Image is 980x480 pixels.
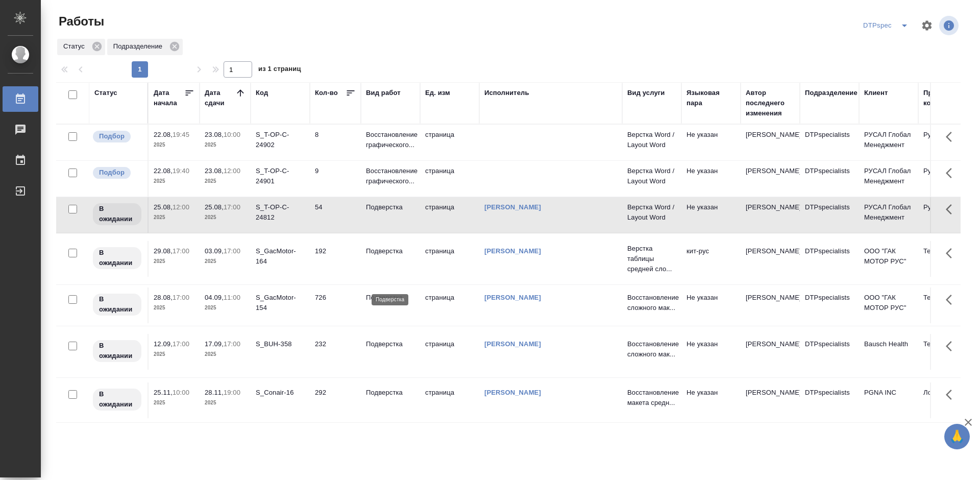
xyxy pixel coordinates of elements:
td: страница [420,125,479,160]
p: В ожидании [99,389,135,410]
p: 2025 [154,256,194,267]
button: Здесь прячутся важные кнопки [940,382,964,407]
span: 🙏 [948,426,966,447]
p: Подверстка [366,339,415,349]
span: Работы [56,13,104,30]
p: ООО "ГАК МОТОР РУС" [864,246,913,267]
td: DTPspecialists [800,241,859,277]
td: DTPspecialists [800,197,859,233]
p: Статус [63,41,88,52]
td: [PERSON_NAME] [741,334,800,370]
p: Верстка Word / Layout Word [627,130,676,150]
td: Не указан [681,382,741,418]
td: страница [420,241,479,277]
p: Восстановление сложного мак... [627,339,676,359]
td: Не указан [681,125,741,160]
p: 25.08, [205,203,224,211]
td: Не указан [681,287,741,323]
p: 28.11, [205,389,224,396]
p: 2025 [154,349,194,359]
td: [PERSON_NAME] [741,161,800,197]
p: 23.08, [205,131,224,138]
div: Ед. изм [425,88,450,98]
p: Восстановление графического... [366,130,415,150]
p: 2025 [154,176,194,186]
span: Посмотреть информацию [939,16,961,35]
p: 23.08, [205,167,224,175]
p: 12.09, [154,340,173,348]
button: 🙏 [944,424,970,449]
td: 292 [310,382,361,418]
div: Дата начала [154,88,184,108]
td: [PERSON_NAME] [741,125,800,160]
span: из 1 страниц [258,63,301,78]
td: страница [420,161,479,197]
div: S_T-OP-C-24901 [256,166,305,186]
p: 03.09, [205,247,224,255]
p: 2025 [205,176,246,186]
p: 2025 [205,140,246,150]
td: Технический [918,287,977,323]
div: Статус [94,88,117,98]
p: 10:00 [224,131,240,138]
div: S_BUH-358 [256,339,305,349]
button: Здесь прячутся важные кнопки [940,125,964,149]
p: 19:40 [173,167,189,175]
div: Исполнитель назначен, приступать к работе пока рано [92,293,142,317]
div: split button [861,17,915,34]
td: кит-рус [681,241,741,277]
p: РУСАЛ Глобал Менеджмент [864,130,913,150]
td: Технический [918,241,977,277]
p: 11:00 [224,294,240,301]
p: 22.08, [154,131,173,138]
div: Исполнитель назначен, приступать к работе пока рано [92,388,142,412]
td: Не указан [681,334,741,370]
div: Можно подбирать исполнителей [92,130,142,143]
p: 17:00 [173,340,189,348]
div: Исполнитель назначен, приступать к работе пока рано [92,246,142,270]
p: 28.08, [154,294,173,301]
a: [PERSON_NAME] [484,340,541,348]
p: 04.09, [205,294,224,301]
div: S_Conair-16 [256,388,305,398]
div: S_GacMotor-164 [256,246,305,267]
p: 29.08, [154,247,173,255]
div: S_GacMotor-154 [256,293,305,313]
div: Автор последнего изменения [746,88,795,118]
p: Восстановление графического... [366,166,415,186]
div: S_T-OP-C-24902 [256,130,305,150]
button: Здесь прячутся важные кнопки [940,161,964,185]
p: 2025 [154,398,194,408]
p: 17:00 [224,203,240,211]
div: Вид работ [366,88,401,98]
span: Настроить таблицу [915,13,939,38]
p: 17:00 [173,294,189,301]
td: Русал [918,161,977,197]
a: [PERSON_NAME] [484,389,541,396]
p: 2025 [205,349,246,359]
p: В ожидании [99,204,135,224]
p: 2025 [205,398,246,408]
div: Статус [57,39,105,55]
p: В ожидании [99,248,135,268]
div: Исполнитель назначен, приступать к работе пока рано [92,339,142,363]
p: 2025 [205,212,246,223]
p: 2025 [205,303,246,313]
td: 9 [310,161,361,197]
div: Исполнитель [484,88,529,98]
div: Кол-во [315,88,338,98]
p: ООО "ГАК МОТОР РУС" [864,293,913,313]
p: 2025 [154,303,194,313]
p: 12:00 [224,167,240,175]
td: [PERSON_NAME] [741,382,800,418]
td: DTPspecialists [800,287,859,323]
p: 2025 [154,212,194,223]
p: Восстановление макета средн... [627,388,676,408]
p: 17:00 [173,247,189,255]
p: 19:00 [224,389,240,396]
button: Здесь прячутся важные кнопки [940,334,964,358]
p: PGNA INC [864,388,913,398]
div: Дата сдачи [205,88,235,108]
button: Здесь прячутся важные кнопки [940,197,964,222]
p: 2025 [154,140,194,150]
